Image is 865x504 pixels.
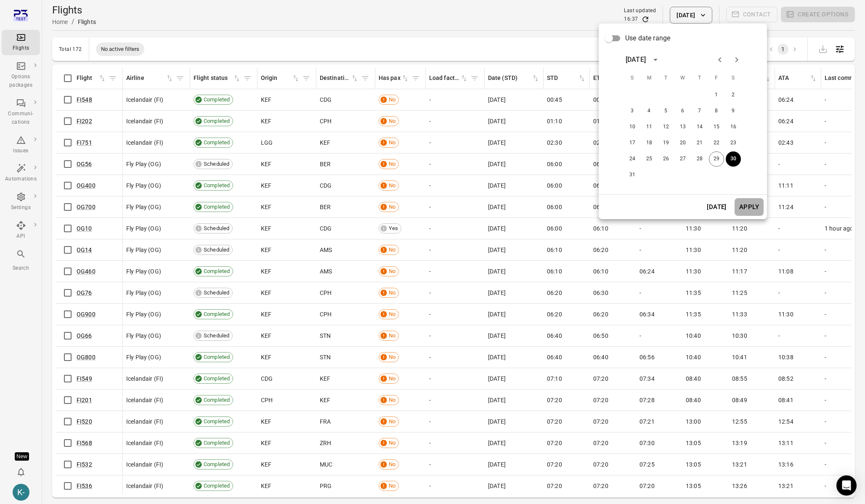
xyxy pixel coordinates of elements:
[692,151,707,167] button: 28
[675,70,690,87] span: Wednesday
[709,103,724,119] button: 8
[658,135,674,151] button: 19
[675,103,690,119] button: 6
[625,33,670,43] span: Use date range
[625,167,640,183] button: 31
[728,51,745,68] button: Next month
[836,475,857,496] div: Open Intercom Messenger
[709,151,724,167] button: 29
[658,70,674,87] span: Tuesday
[692,103,707,119] button: 7
[692,135,707,151] button: 21
[625,103,640,119] button: 3
[642,135,657,151] button: 18
[625,135,640,151] button: 17
[726,135,741,151] button: 23
[726,151,741,167] button: 30
[625,151,640,167] button: 24
[711,51,728,68] button: Previous month
[625,70,640,87] span: Sunday
[675,135,690,151] button: 20
[642,70,657,87] span: Monday
[709,70,724,87] span: Friday
[642,151,657,167] button: 25
[726,119,741,135] button: 16
[658,103,674,119] button: 5
[658,119,674,135] button: 12
[675,151,690,167] button: 27
[702,198,731,216] button: [DATE]
[726,103,741,119] button: 9
[692,70,707,87] span: Thursday
[735,198,764,216] button: Apply
[648,53,663,67] button: calendar view is open, switch to year view
[642,103,657,119] button: 4
[626,55,646,65] div: [DATE]
[726,70,741,87] span: Saturday
[709,135,724,151] button: 22
[625,119,640,135] button: 10
[658,151,674,167] button: 26
[726,88,741,103] button: 2
[709,119,724,135] button: 15
[675,119,690,135] button: 13
[709,88,724,103] button: 1
[642,119,657,135] button: 11
[692,119,707,135] button: 14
